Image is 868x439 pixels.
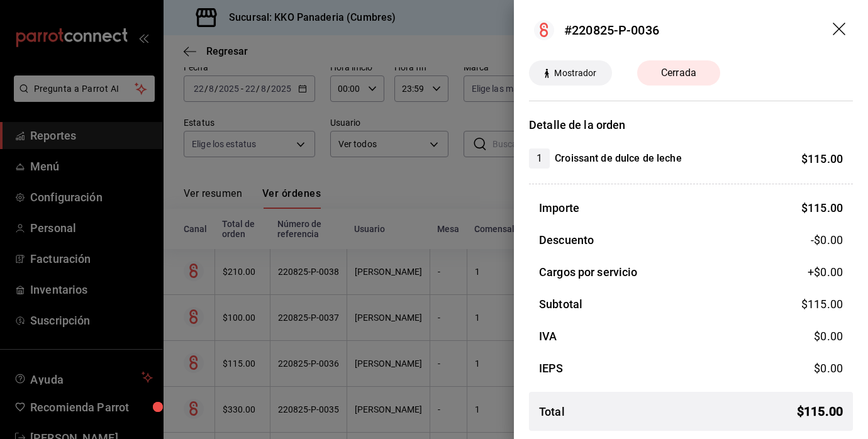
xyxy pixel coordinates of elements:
[814,330,843,343] span: $ 0.00
[811,231,843,248] span: -$0.00
[539,264,638,281] h3: Cargos por servicio
[529,116,853,133] h3: Detalle de la orden
[539,403,565,420] h3: Total
[833,23,848,38] button: drag
[801,297,843,311] span: $ 115.00
[797,402,843,421] span: $ 115.00
[529,151,550,166] span: 1
[539,199,579,216] h3: Importe
[539,360,564,377] h3: IEPS
[808,264,843,281] span: +$ 0.00
[801,152,843,165] span: $ 115.00
[539,231,594,248] h3: Descuento
[539,296,582,313] h3: Subtotal
[539,328,557,345] h3: IVA
[801,201,843,214] span: $ 115.00
[555,151,682,166] h4: Croissant de dulce de leche
[549,67,601,80] span: Mostrador
[814,362,843,375] span: $ 0.00
[654,65,704,81] span: Cerrada
[564,21,659,40] div: #220825-P-0036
